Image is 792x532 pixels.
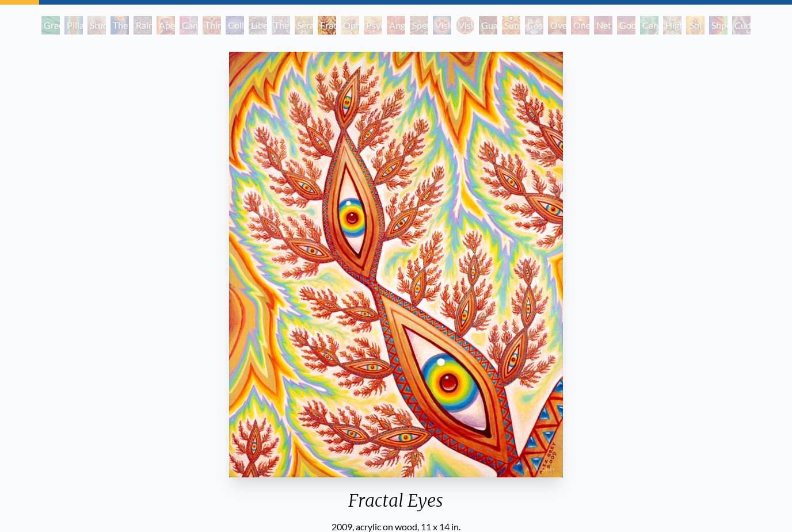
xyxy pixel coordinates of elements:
div: Guardian of Infinite Vision [479,16,497,35]
div: Cannafist [640,16,658,35]
div: Sunyata [502,16,520,35]
div: Ophanic Eyelash [341,16,359,35]
div: Godself [617,16,635,35]
div: Cuddle [732,16,751,35]
div: Sol Invictus [686,16,705,35]
div: Shpongled [709,16,728,35]
div: Spectral Lotus [410,16,428,35]
div: Vision Crystal Tondo [456,16,474,35]
div: Green Hand [41,16,60,35]
div: Cosmic Elf [525,16,543,35]
div: Net of Being [594,16,612,35]
div: The Torch [111,16,129,35]
div: Psychomicrograph of a Fractal Paisley Cherub Feather Tip [364,16,382,35]
div: Pillar of Awareness [64,16,83,35]
div: Higher Vision [663,16,681,35]
div: One [571,16,589,35]
div: Third Eye Tears of Joy [203,16,221,35]
div: Oversoul [548,16,566,35]
div: Angel Skin [387,16,405,35]
div: Collective Vision [226,16,244,35]
div: Fractal Eyes [318,16,336,35]
div: Cannabis Sutra [180,16,198,35]
div: The Seer [272,16,290,35]
div: Rainbow Eye Ripple [134,16,152,35]
div: Aperture [157,16,175,35]
img: Fractal-Eyes-2009-Alex-Grey-watermarked.jpeg [229,52,563,477]
div: Liberation Through Seeing [249,16,267,35]
div: Fractal Eyes [224,490,568,520]
div: Vision Crystal [433,16,451,35]
div: Study for the Great Turn [87,16,106,35]
div: Seraphic Transport Docking on the Third Eye [295,16,313,35]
